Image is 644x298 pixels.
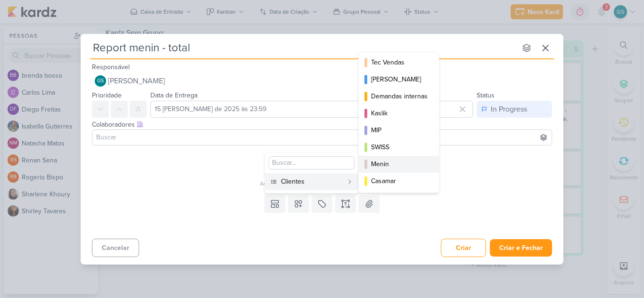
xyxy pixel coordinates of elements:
div: Clientes [281,177,343,186]
button: Menin [359,156,439,173]
div: Casamar [371,176,428,186]
p: GS [97,79,104,84]
div: Adicione um item abaixo ou selecione um template [92,179,558,188]
div: Tec Vendas [371,57,428,67]
div: SWISS [371,142,428,152]
div: [PERSON_NAME] [371,74,428,84]
button: Criar e Fechar [490,239,552,257]
button: Clientes [265,173,358,190]
button: Criar [441,239,486,257]
button: MIP [359,122,439,139]
span: [PERSON_NAME] [108,75,165,87]
input: Select a date [150,101,473,118]
label: Status [477,91,495,99]
button: SWISS [359,139,439,156]
div: MIP [371,125,428,135]
div: Colaboradores [92,120,552,129]
div: Demandas internas [371,91,428,101]
div: Guilherme Santos [95,75,106,87]
input: Buscar [94,132,550,143]
button: Casamar [359,173,439,190]
button: Demandas internas [359,88,439,105]
button: Kaslik [359,105,439,122]
div: In Progress [491,104,527,115]
button: GS [PERSON_NAME] [92,72,552,89]
button: Cancelar [92,239,139,257]
label: Responsável [92,63,130,71]
label: Data de Entrega [150,91,198,99]
div: Esse kard não possui nenhum item [92,168,558,179]
input: Kard Sem Título [90,40,516,56]
button: [PERSON_NAME] [359,71,439,88]
button: In Progress [477,101,552,118]
div: Kaslik [371,108,428,118]
div: Menin [371,159,428,169]
button: Tec Vendas [359,54,439,71]
input: Buscar... [269,156,355,169]
label: Prioridade [92,91,122,99]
